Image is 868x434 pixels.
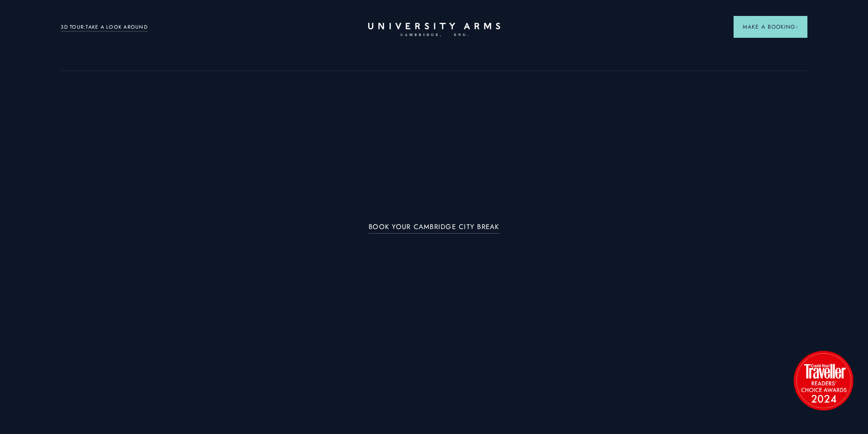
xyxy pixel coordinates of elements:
[61,23,148,31] a: 3D TOUR:TAKE A LOOK AROUND
[743,23,798,31] span: Make a Booking
[369,223,499,234] a: BOOK YOUR CAMBRIDGE CITY BREAK
[795,26,798,29] img: Arrow icon
[368,23,500,37] a: Home
[789,346,858,414] img: image-2524eff8f0c5d55edbf694693304c4387916dea5-1501x1501-png
[734,16,807,38] button: Make a BookingArrow icon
